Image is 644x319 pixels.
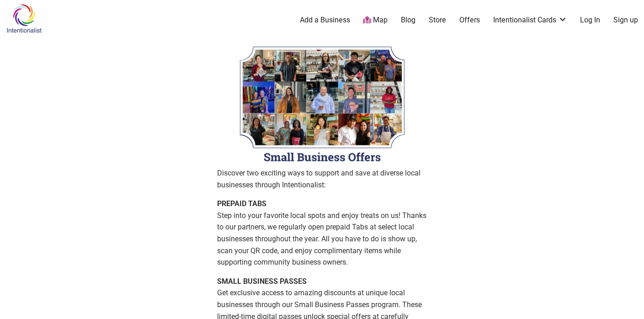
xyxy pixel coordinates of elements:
[493,15,567,25] a: Intentionalist Cards
[459,15,480,25] a: Offers
[613,15,638,25] a: Sign up
[580,15,600,25] a: Log In
[217,199,266,208] strong: PREPAID TABS
[363,15,388,26] a: Map
[217,198,427,268] p: Step into your favorite local spots and enjoy treats on us! Thanks to our partners, we regularly ...
[217,277,307,286] strong: SMALL BUSINESS PASSES
[2,4,46,33] img: Intentionalist
[429,15,446,25] a: Store
[217,41,427,167] img: Welcome to Intentionalist Passes
[401,15,415,25] a: Blog
[300,15,350,25] a: Add a Business
[217,167,427,191] p: Discover two exciting ways to support and save at diverse local businesses through Intentionalist:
